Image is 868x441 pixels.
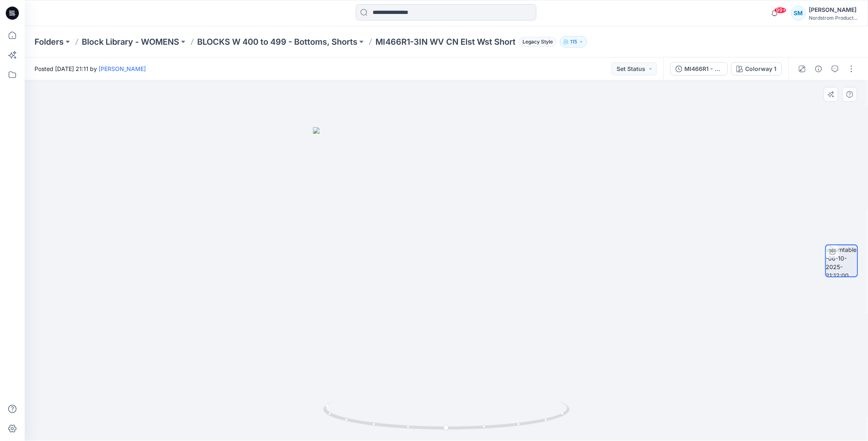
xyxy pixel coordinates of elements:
div: SM [791,6,806,21]
span: Legacy Style [519,37,557,47]
p: MI466R1-3IN WV CN Elst Wst Short [375,36,516,48]
img: turntable-06-10-2025-21:12:00 [826,245,857,276]
div: MI466R1 - 3in [685,64,723,73]
a: [PERSON_NAME] [99,65,146,72]
button: Legacy Style [516,36,557,48]
div: [PERSON_NAME] [809,5,858,15]
button: 115 [560,36,587,48]
a: Folders [35,36,64,48]
div: Nordstrom Product... [809,15,858,21]
a: BLOCKS W 400 to 499 - Bottoms, Shorts [197,36,357,48]
span: 99+ [774,7,787,14]
div: Colorway 1 [746,64,777,73]
button: Colorway 1 [731,62,782,75]
a: Block Library - WOMENS [82,36,179,48]
span: Posted [DATE] 21:11 by [35,64,146,73]
p: 115 [570,37,577,46]
button: Details [812,62,825,75]
button: MI466R1 - 3in [670,62,728,75]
